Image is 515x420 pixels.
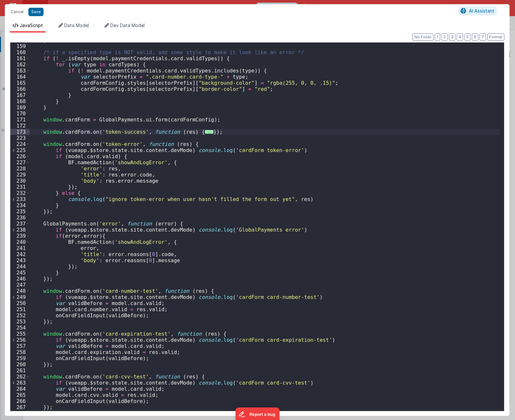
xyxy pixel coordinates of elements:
button: 2 [442,33,448,41]
div: 231 [10,184,30,190]
span: JavaScript [20,23,43,28]
div: 268 [10,410,30,416]
span: Data Model [64,23,89,28]
div: 161 [10,55,30,62]
button: 3 [449,33,455,41]
div: 227 [10,159,30,166]
div: 170 [10,110,30,117]
button: AI Assistant [458,7,497,15]
span: ... [205,130,213,134]
button: 5 [464,33,471,41]
div: 169 [10,104,30,110]
div: 260 [10,361,30,367]
div: 253 [10,319,30,325]
div: 233 [10,196,30,202]
div: 252 [10,312,30,319]
div: 243 [10,257,30,263]
div: 250 [10,300,30,306]
div: 172 [10,123,30,129]
div: 255 [10,331,30,337]
div: 257 [10,343,30,349]
div: 258 [10,349,30,355]
div: 264 [10,386,30,392]
div: 263 [10,380,30,386]
div: 247 [10,282,30,288]
div: 244 [10,263,30,270]
button: Save [28,8,44,16]
span: Dev Data Model [110,23,145,28]
div: 261 [10,367,30,374]
div: 234 [10,202,30,208]
div: 224 [10,141,30,147]
div: 226 [10,153,30,159]
span: AI Assistant [469,8,494,14]
div: 267 [10,404,30,410]
button: No Folds [413,33,433,41]
div: 171 [10,117,30,123]
div: 246 [10,276,30,282]
div: 259 [10,355,30,361]
div: 159 [10,43,30,49]
div: 240 [10,239,30,245]
div: 236 [10,215,30,221]
div: 235 [10,208,30,215]
div: 251 [10,306,30,312]
div: 223 [10,135,30,141]
div: 256 [10,337,30,343]
div: 232 [10,190,30,196]
div: 239 [10,233,30,239]
div: 248 [10,288,30,294]
button: Format [487,33,504,41]
div: 230 [10,178,30,184]
div: 165 [10,80,30,86]
div: 254 [10,325,30,331]
div: 265 [10,392,30,398]
div: 238 [10,227,30,233]
button: 6 [472,33,478,41]
div: 242 [10,251,30,257]
div: 162 [10,62,30,68]
div: 168 [10,98,30,104]
div: 237 [10,221,30,227]
div: 228 [10,166,30,172]
div: 245 [10,270,30,276]
button: 4 [457,33,463,41]
div: 167 [10,92,30,98]
div: 173 [10,129,30,135]
div: 166 [10,86,30,92]
div: 241 [10,245,30,251]
div: 164 [10,74,30,80]
div: 160 [10,49,30,55]
button: 1 [435,33,440,41]
div: 262 [10,374,30,380]
div: 225 [10,147,30,153]
div: 266 [10,398,30,404]
button: 7 [480,33,486,41]
div: 249 [10,294,30,300]
button: Cancel [7,7,27,16]
div: 163 [10,68,30,74]
div: 229 [10,172,30,178]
